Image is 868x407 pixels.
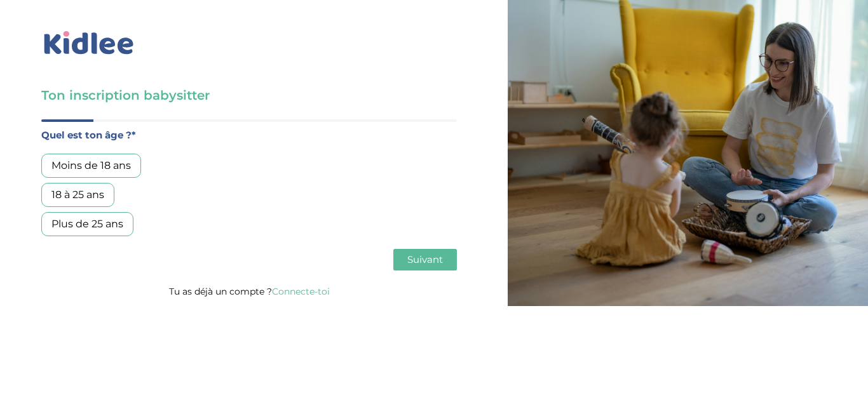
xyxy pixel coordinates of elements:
[41,154,141,178] div: Moins de 18 ans
[41,249,101,270] button: Précédent
[272,286,330,297] a: Connecte-toi
[41,29,137,58] img: logo_kidlee_bleu
[41,283,457,300] p: Tu as déjà un compte ?
[41,86,457,104] h3: Ton inscription babysitter
[41,212,133,236] div: Plus de 25 ans
[393,249,457,270] button: Suivant
[41,183,114,207] div: 18 à 25 ans
[407,253,443,265] span: Suivant
[41,127,457,143] label: Quel est ton âge ?*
